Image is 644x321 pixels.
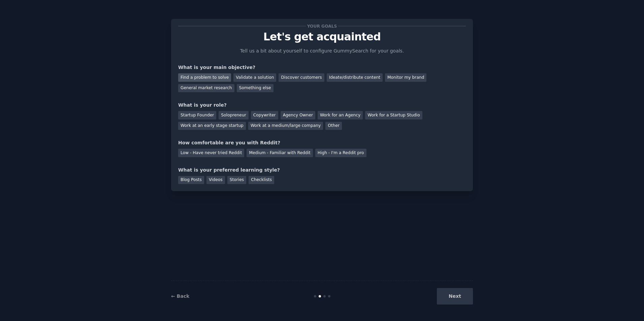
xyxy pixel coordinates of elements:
div: Startup Founder [178,111,216,119]
div: Checklists [249,176,274,184]
div: Copywriter [251,111,278,119]
div: Low - Have never tried Reddit [178,149,244,157]
div: Work for an Agency [318,111,363,119]
div: Validate a solution [233,73,276,82]
div: Stories [227,176,246,184]
div: Monitor my brand [385,73,426,82]
div: Solopreneur [219,111,248,119]
div: Medium - Familiar with Reddit [247,149,313,157]
a: ← Back [171,293,189,299]
div: High - I'm a Reddit pro [315,149,366,157]
div: Ideate/distribute content [327,73,383,82]
div: Work at a medium/large company [248,122,323,130]
div: Other [325,122,342,130]
div: What is your role? [178,102,466,109]
div: Something else [237,84,273,93]
div: What is your main objective? [178,64,466,71]
div: Work for a Startup Studio [365,111,422,119]
div: Blog Posts [178,176,204,184]
div: General market research [178,84,234,93]
div: Work at an early stage startup [178,122,246,130]
div: Videos [206,176,225,184]
p: Tell us a bit about yourself to configure GummySearch for your goals. [237,47,407,55]
div: Discover customers [279,73,324,82]
div: What is your preferred learning style? [178,167,466,174]
span: Your goals [306,23,338,30]
div: Agency Owner [281,111,315,119]
p: Let's get acquainted [178,31,466,43]
div: How comfortable are you with Reddit? [178,139,466,146]
div: Find a problem to solve [178,73,231,82]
